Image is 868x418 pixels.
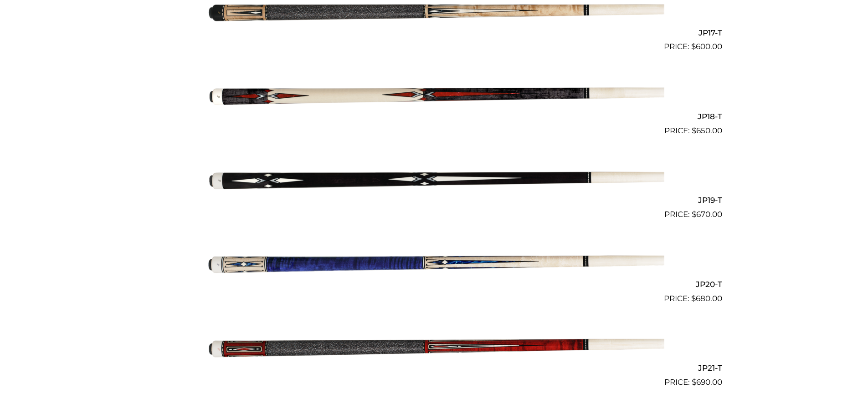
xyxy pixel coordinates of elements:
[691,294,696,303] span: $
[692,378,722,387] bdi: 690.00
[692,210,722,219] bdi: 670.00
[692,378,696,387] span: $
[146,276,722,292] h2: JP20-T
[204,308,664,385] img: JP21-T
[204,141,664,217] img: JP19-T
[692,126,696,135] span: $
[691,294,722,303] bdi: 680.00
[146,56,722,136] a: JP18-T $650.00
[692,126,722,135] bdi: 650.00
[204,56,664,133] img: JP18-T
[146,141,722,221] a: JP19-T $670.00
[146,308,722,388] a: JP21-T $690.00
[204,224,664,301] img: JP20-T
[691,42,722,51] bdi: 600.00
[146,24,722,41] h2: JP17-T
[146,108,722,125] h2: JP18-T
[146,224,722,304] a: JP20-T $680.00
[146,192,722,209] h2: JP19-T
[691,42,696,51] span: $
[146,360,722,377] h2: JP21-T
[692,210,696,219] span: $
